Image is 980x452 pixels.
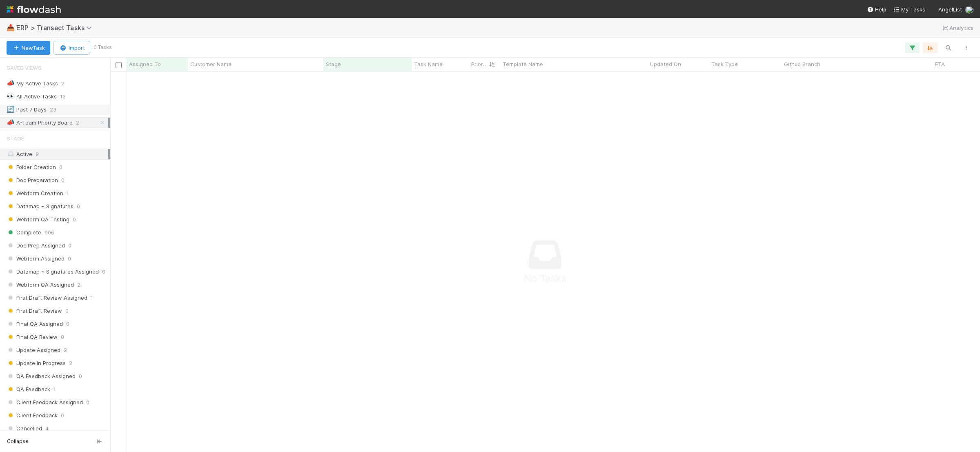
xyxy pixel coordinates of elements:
[7,80,15,87] span: 📣
[65,306,69,316] span: 0
[711,60,738,68] span: Task Type
[91,293,93,303] span: 1
[116,62,122,68] input: Toggle All Rows Selected
[45,227,54,238] span: 906
[7,358,66,368] span: Update In Progress
[7,2,61,16] img: logo-inverted-e16ddd16eac7371096b0.svg
[7,345,60,355] span: Update Assigned
[77,280,80,290] span: 2
[7,214,69,225] span: Webform QA Testing
[61,78,65,89] span: 2
[7,188,63,198] span: Webform Creation
[53,41,90,55] button: Import
[7,201,73,212] span: Datamap + Signatures
[50,105,56,115] span: 23
[7,319,63,329] span: Final QA Assigned
[941,23,973,33] a: Analytics
[68,254,71,264] span: 0
[893,5,925,13] a: My Tasks
[867,5,886,13] div: Help
[7,149,108,159] div: Active
[59,162,62,172] span: 0
[7,423,42,434] span: Cancelled
[893,6,925,13] span: My Tasks
[69,358,72,368] span: 2
[16,24,96,32] span: ERP > Transact Tasks
[66,319,69,329] span: 0
[7,60,42,76] span: Saved Views
[76,118,79,128] span: 2
[7,118,73,128] div: A-Team Priority Board
[94,44,112,51] small: 0 Tasks
[7,267,99,277] span: Datamap + Signatures Assigned
[7,227,41,238] span: Complete
[68,240,71,251] span: 0
[7,175,58,185] span: Doc Preparation
[7,162,56,172] span: Folder Creation
[7,293,87,303] span: First Draft Review Assigned
[7,41,50,55] button: NewTask
[7,397,83,407] span: Client Feedback Assigned
[61,410,64,421] span: 0
[61,332,64,342] span: 0
[53,384,56,394] span: 1
[79,371,82,381] span: 0
[7,410,58,421] span: Client Feedback
[7,254,65,264] span: Webform Assigned
[7,130,24,147] span: Stage
[7,384,50,394] span: QA Feedback
[7,119,15,126] span: 📣
[503,60,543,68] span: Template Name
[45,423,49,434] span: 4
[102,267,105,277] span: 0
[414,60,443,68] span: Task Name
[965,6,973,14] img: avatar_f5fedbe2-3a45-46b0-b9bb-d3935edf1c24.png
[61,175,65,185] span: 0
[60,91,66,102] span: 13
[73,214,76,225] span: 0
[36,151,39,157] span: 9
[471,60,488,68] span: Priority
[7,306,62,316] span: First Draft Review
[64,345,67,355] span: 2
[650,60,681,68] span: Updated On
[67,188,69,198] span: 1
[7,93,15,100] span: 👀
[7,24,15,31] span: 📥
[86,397,89,407] span: 0
[938,6,962,13] span: AngelList
[7,280,74,290] span: Webform QA Assigned
[7,105,47,115] div: Past 7 Days
[7,438,29,445] span: Collapse
[935,60,945,68] span: ETA
[784,60,820,68] span: Github Branch
[77,201,80,212] span: 0
[7,371,76,381] span: QA Feedback Assigned
[7,106,15,113] span: 🔄
[7,91,57,102] div: All Active Tasks
[7,332,58,342] span: Final QA Review
[190,60,232,68] span: Customer Name
[7,240,65,251] span: Doc Prep Assigned
[7,78,58,89] div: My Active Tasks
[326,60,341,68] span: Stage
[129,60,161,68] span: Assigned To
